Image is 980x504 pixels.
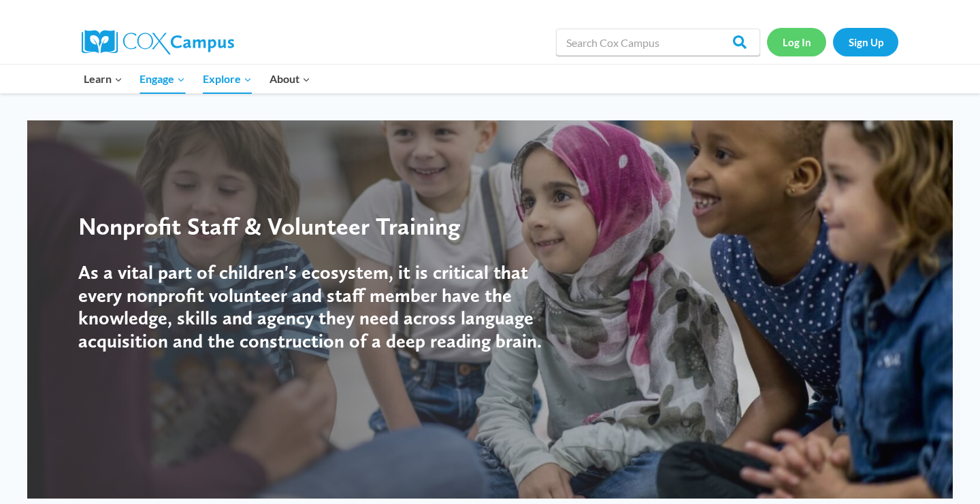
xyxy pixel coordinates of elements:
h4: As a vital part of children's ecosystem, it is critical that every nonprofit volunteer and staff ... [78,261,561,352]
img: Cox Campus [82,30,234,54]
a: Sign Up [833,28,898,56]
nav: Primary Navigation [75,65,318,93]
button: Child menu of Explore [194,65,261,93]
nav: Secondary Navigation [767,28,898,56]
input: Search Cox Campus [556,29,760,56]
button: Child menu of Learn [75,65,131,93]
button: Child menu of About [261,65,319,93]
button: Child menu of Engage [131,65,195,93]
div: Nonprofit Staff & Volunteer Training [78,212,561,241]
a: Log In [767,28,826,56]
